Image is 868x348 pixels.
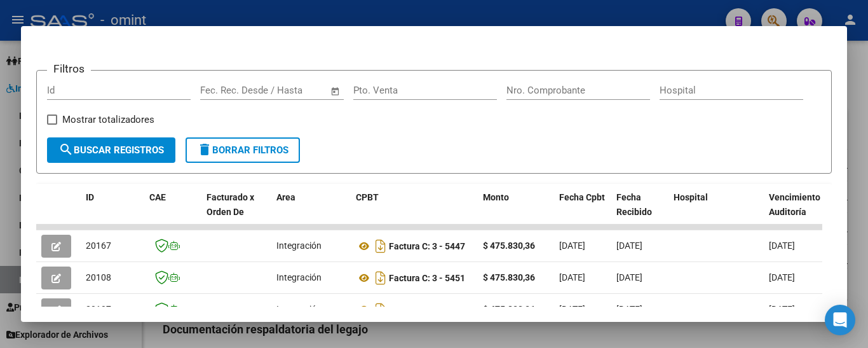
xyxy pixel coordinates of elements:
input: Fecha fin [263,85,325,96]
button: Borrar Filtros [186,137,300,163]
div: Open Intercom Messenger [825,305,855,335]
i: Descargar documento [372,268,389,288]
datatable-header-cell: Vencimiento Auditoría [764,184,821,240]
datatable-header-cell: Area [271,184,351,240]
datatable-header-cell: Hospital [668,184,764,240]
datatable-header-cell: CPBT [351,184,478,240]
span: Fecha Recibido [616,192,652,217]
button: Buscar Registros [47,137,175,163]
datatable-header-cell: Fecha Cpbt [554,184,611,240]
span: ID [86,192,94,202]
h3: Filtros [47,60,91,77]
span: [DATE] [616,240,642,251]
strong: Factura C: 3 - 5451 [389,273,465,283]
span: [DATE] [616,304,642,314]
mat-icon: search [58,142,74,157]
button: Open calendar [329,84,343,99]
span: [DATE] [559,272,585,282]
strong: Factura C: 3 - 5450 [389,305,465,315]
span: 20167 [86,240,111,251]
i: Descargar documento [372,236,389,256]
span: [DATE] [769,240,795,251]
span: [DATE] [769,272,795,282]
datatable-header-cell: Monto [478,184,554,240]
span: Mostrar totalizadores [62,112,154,127]
span: Fecha Cpbt [559,192,605,202]
strong: $ 475.830,36 [483,272,535,282]
span: Integración [276,240,322,251]
span: CPBT [356,192,379,202]
mat-icon: delete [197,142,212,157]
span: Area [276,192,295,202]
span: Facturado x Orden De [207,192,254,217]
datatable-header-cell: ID [81,184,144,240]
span: 20108 [86,272,111,282]
span: [DATE] [616,272,642,282]
span: Borrar Filtros [197,144,288,156]
i: Descargar documento [372,300,389,320]
strong: $ 475.830,36 [483,304,535,314]
span: 20107 [86,304,111,314]
strong: $ 475.830,36 [483,240,535,251]
span: [DATE] [769,304,795,314]
datatable-header-cell: Fecha Recibido [611,184,668,240]
input: Fecha inicio [200,85,252,96]
span: [DATE] [559,304,585,314]
span: [DATE] [559,240,585,251]
span: Monto [483,192,509,202]
span: Hospital [674,192,708,202]
datatable-header-cell: CAE [144,184,201,240]
strong: Factura C: 3 - 5447 [389,241,465,251]
span: Buscar Registros [58,144,164,156]
span: Integración [276,272,322,282]
span: Vencimiento Auditoría [769,192,820,217]
datatable-header-cell: Facturado x Orden De [201,184,271,240]
span: CAE [149,192,166,202]
span: Integración [276,304,322,314]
